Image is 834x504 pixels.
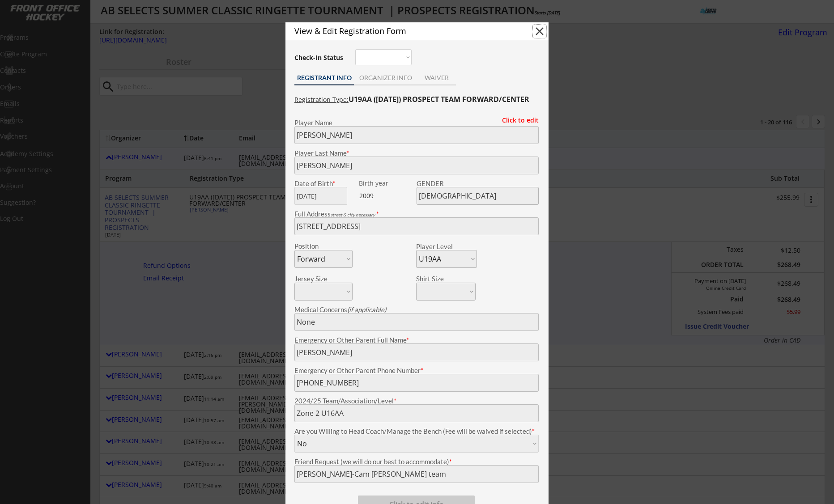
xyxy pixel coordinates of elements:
[294,119,539,126] div: Player Name
[294,275,340,282] div: Jersey Size
[359,180,415,187] div: We are transitioning the system to collect and store date of birth instead of just birth year to ...
[416,243,477,250] div: Player Level
[294,243,340,250] div: Position
[417,180,539,187] div: GENDER
[417,75,456,81] div: WAIVER
[359,191,415,200] div: 2009
[294,75,354,81] div: REGISTRANT INFO
[294,398,539,404] div: 2024/25 Team/Association/Level
[294,95,349,104] u: Registration Type:
[354,75,417,81] div: ORGANIZER INFO
[294,337,539,343] div: Emergency or Other Parent Full Name
[294,55,345,61] div: Check-In Status
[294,180,353,187] div: Date of Birth
[349,94,529,104] strong: U19AA ([DATE]) PROSPECT TEAM FORWARD/CENTER
[294,428,539,435] div: Are you Willing to Head Coach/Manage the Bench (Fee will be waived if selected)
[359,180,415,186] div: Birth year
[294,367,539,374] div: Emergency or Other Parent Phone Number
[294,150,539,157] div: Player Last Name
[294,313,539,331] input: Allergies, injuries, etc.
[294,306,539,313] div: Medical Concerns
[533,25,546,38] button: close
[416,275,462,282] div: Shirt Size
[294,27,517,35] div: View & Edit Registration Form
[347,305,386,313] em: (if applicable)
[294,217,539,235] input: Street, City, Province/State
[294,211,539,217] div: Full Address
[495,117,539,123] div: Click to edit
[331,212,375,217] em: street & city necessary
[294,458,539,465] div: Friend Request (we will do our best to accommodate)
